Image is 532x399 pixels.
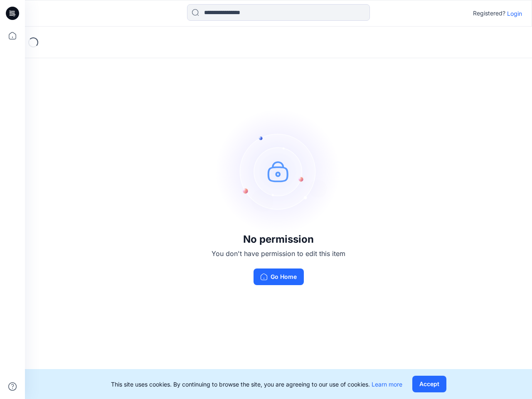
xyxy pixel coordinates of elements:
[212,234,345,245] h3: No permission
[507,9,522,18] p: Login
[111,380,402,389] p: This site uses cookies. By continuing to browse the site, you are agreeing to our use of cookies.
[212,249,345,259] p: You don't have permission to edit this item
[216,109,341,234] img: no-perm.svg
[412,376,446,392] button: Accept
[372,381,402,388] a: Learn more
[473,8,505,18] p: Registered?
[254,268,304,285] button: Go Home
